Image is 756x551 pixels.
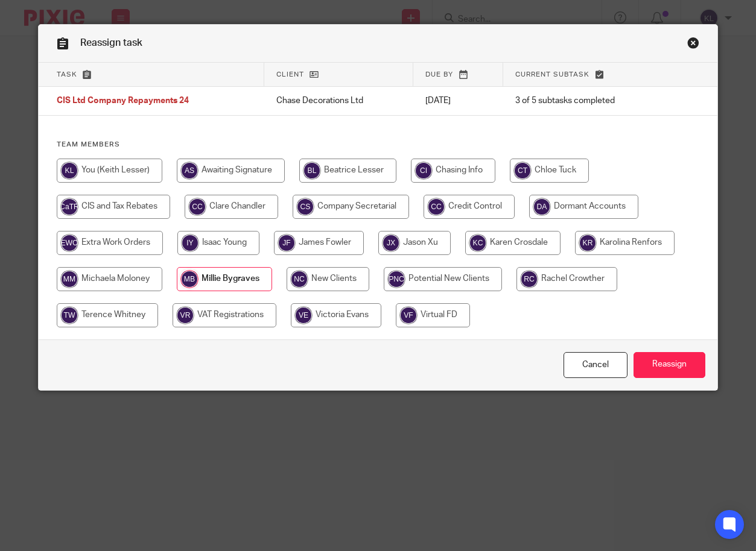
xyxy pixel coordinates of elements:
a: Close this dialog window [687,37,699,53]
span: Due by [425,71,453,78]
h4: Team members [57,140,700,150]
span: Client [276,71,304,78]
span: CIS Ltd Company Repayments 24 [57,97,189,105]
p: Chase Decorations Ltd [276,95,401,107]
span: Task [57,71,77,78]
input: Reassign [634,352,705,378]
a: Close this dialog window [564,352,627,378]
span: Reassign task [80,38,142,48]
span: Current subtask [515,71,589,78]
p: [DATE] [425,95,491,107]
td: 3 of 5 subtasks completed [503,87,669,116]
